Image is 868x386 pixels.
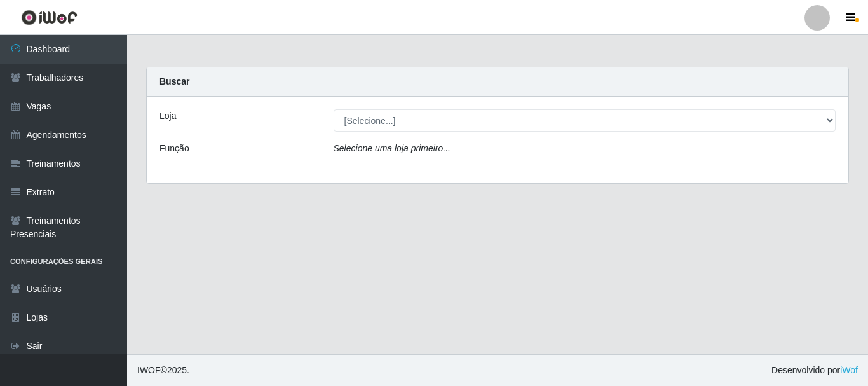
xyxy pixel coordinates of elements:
i: Selecione uma loja primeiro... [334,143,451,153]
span: © 2025 . [137,364,189,377]
strong: Buscar [159,76,189,86]
label: Loja [159,109,176,123]
a: iWof [840,365,858,375]
span: Desenvolvido por [771,364,858,377]
img: CoreUI Logo [21,10,78,25]
label: Função [159,142,189,155]
span: IWOF [137,365,161,375]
